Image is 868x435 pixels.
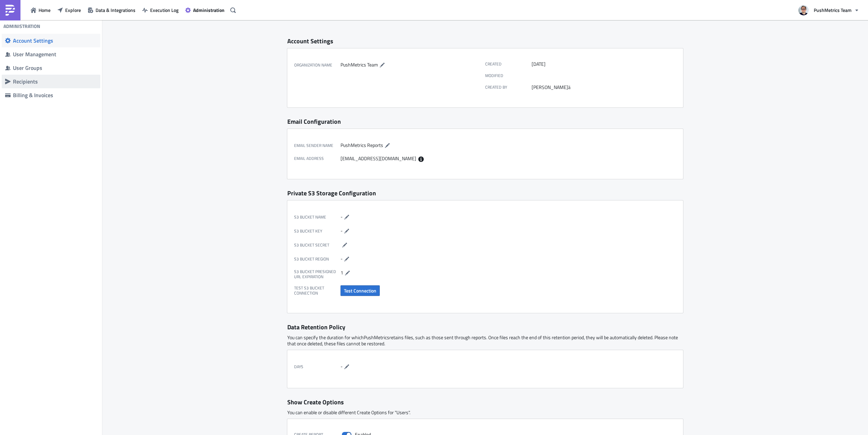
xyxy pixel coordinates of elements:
[65,6,81,14] span: Explore
[287,189,683,197] div: Private S3 Storage Configuration
[532,84,673,90] div: [PERSON_NAME]ä
[287,409,683,416] p: You can enable or disable different Create Options for "Users".
[294,255,341,263] label: S3 Bucket Region
[294,227,341,235] label: S3 Bucket Key
[341,255,343,262] span: -
[532,61,546,67] time: 2021-05-04T11:42:15Z
[294,285,341,296] label: Test S3 Bucket Connection
[344,287,376,294] span: Test Connection
[96,6,135,14] span: Data & Integrations
[150,6,178,14] span: Execution Log
[294,241,341,249] label: S3 Bucket Secret
[485,84,532,90] label: Created by
[13,51,97,58] div: User Management
[13,64,97,71] div: User Groups
[485,61,532,67] label: Created
[5,5,16,16] img: PushMetrics
[3,23,40,29] h4: Administration
[287,323,683,331] div: Data Retention Policy
[814,6,852,14] span: PushMetrics Team
[54,5,84,15] button: Explore
[182,5,228,15] button: Administration
[341,362,343,370] span: -
[341,285,380,296] button: Test Connection
[27,5,54,15] button: Home
[193,6,225,14] span: Administration
[13,92,97,99] div: Billing & Invoices
[341,141,383,148] span: PushMetrics Reports
[341,155,482,162] div: [EMAIL_ADDRESS][DOMAIN_NAME]
[341,227,343,234] span: -
[798,4,809,16] img: Avatar
[294,141,341,150] label: Email Sender Name
[294,61,341,69] label: Organization Name
[13,37,97,44] div: Account Settings
[341,269,343,276] span: 1
[294,155,341,162] label: Email Address
[485,73,532,78] label: Modified
[341,213,343,220] span: -
[794,3,863,18] button: PushMetrics Team
[139,5,182,15] button: Execution Log
[341,61,378,68] span: PushMetrics Team
[294,269,341,280] label: S3 Bucket Presigned URL expiration
[287,118,683,125] div: Email Configuration
[39,6,50,14] span: Home
[84,5,139,15] button: Data & Integrations
[287,398,683,406] div: Show Create Options
[294,363,341,371] label: Days
[287,334,683,347] p: You can specify the duration for which PushMetrics retains files, such as those sent through repo...
[294,213,341,221] label: S3 Bucket Name
[13,78,97,85] div: Recipients
[287,37,683,45] div: Account Settings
